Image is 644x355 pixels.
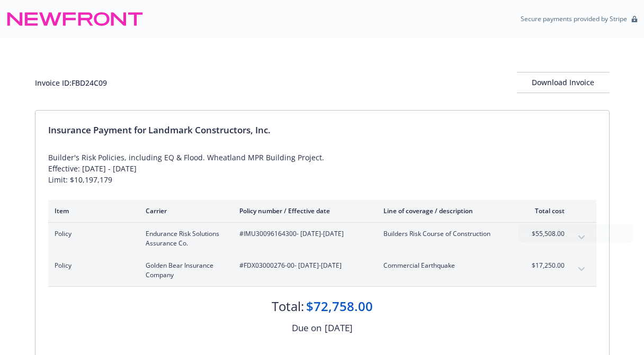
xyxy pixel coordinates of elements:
span: Commercial Earthquake [383,261,508,270]
div: Item [55,206,129,215]
span: Policy [55,229,129,239]
span: Golden Bear Insurance Company [146,261,222,280]
span: Policy [55,261,129,270]
button: Download Invoice [517,72,610,93]
button: expand content [573,261,590,278]
div: Total cost [525,206,565,215]
div: Line of coverage / description [383,206,508,215]
div: Total: [272,297,304,315]
div: Due on [292,321,321,335]
button: expand content [573,229,590,246]
span: #IMU30096164300 - [DATE]-[DATE] [239,229,366,239]
div: $72,758.00 [306,297,373,315]
div: Invoice ID: FBD24C09 [35,77,107,88]
div: Carrier [146,206,222,215]
div: Policy number / Effective date [239,206,366,215]
span: Endurance Risk Solutions Assurance Co. [146,229,222,248]
span: #FDX03000276-00 - [DATE]-[DATE] [239,261,366,270]
div: Builder's Risk Policies, including EQ & Flood. Wheatland MPR Building Project. Effective: [DATE] ... [48,152,596,185]
span: $17,250.00 [525,261,565,270]
div: [DATE] [325,321,353,335]
span: Builders Risk Course of Construction [383,229,508,239]
div: PolicyEndurance Risk Solutions Assurance Co.#IMU30096164300- [DATE]-[DATE]Builders Risk Course of... [48,223,596,254]
div: PolicyGolden Bear Insurance Company#FDX03000276-00- [DATE]-[DATE]Commercial Earthquake$17,250.00e... [48,254,596,286]
div: Insurance Payment for Landmark Constructors, Inc. [48,123,596,137]
p: Secure payments provided by Stripe [521,14,627,23]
